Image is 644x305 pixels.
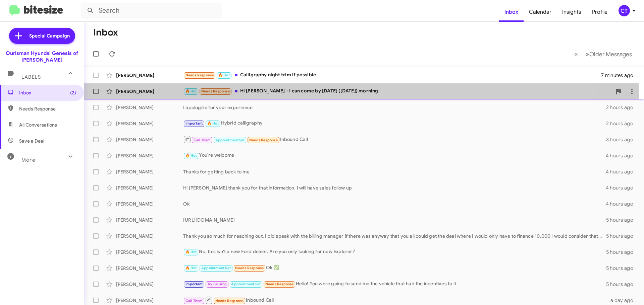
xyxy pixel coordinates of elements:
div: [URL][DOMAIN_NAME] [183,217,606,223]
span: Important [185,282,203,286]
span: 🔥 Hot [185,250,197,254]
span: 🔥 Hot [185,153,197,158]
div: 5 hours ago [606,233,639,239]
span: Needs Response [265,282,294,286]
span: Needs Response [201,89,230,93]
div: 4 hours ago [606,168,639,175]
div: 5 hours ago [606,265,639,272]
span: Appointment Set [215,138,245,142]
nav: Page navigation example [571,47,636,61]
div: a day ago [606,297,639,304]
button: CT [613,5,637,16]
div: 7 minutes ago [601,72,639,79]
a: Calendar [524,2,557,22]
button: Previous [570,47,582,61]
span: Appointment Set [231,282,261,286]
span: Needs Response [249,138,278,142]
span: Appointment Set [201,266,231,270]
div: 3 hours ago [606,136,639,143]
span: « [574,50,578,58]
div: 2 hours ago [606,104,639,111]
div: Inbound Call [183,135,606,144]
div: 4 hours ago [606,184,639,191]
div: 4 hours ago [606,201,639,207]
span: » [586,50,589,58]
div: 5 hours ago [606,249,639,255]
div: I apologize for your experience [183,104,606,111]
span: Older Messages [589,51,632,58]
div: Hi [PERSON_NAME] - I can come by [DATE] ([DATE]) morning. [183,87,612,95]
div: Hi [PERSON_NAME] thank you for that information. I will have sales follow up [183,184,606,191]
div: Calligraphy night trim if possible [183,71,601,79]
div: Ok [183,201,606,207]
a: Insights [557,2,587,22]
h1: Inbox [93,27,118,38]
span: 🔥 Hot [207,121,219,126]
input: Search [81,3,222,19]
span: Call Them [185,299,203,303]
span: Try Pausing [207,282,227,286]
span: 🔥 Hot [218,73,230,77]
div: Hybrid calligraphy [183,120,606,127]
div: 2 hours ago [606,120,639,127]
div: Inbound Call [183,296,606,304]
a: Inbox [499,2,524,22]
span: Important [185,121,203,126]
span: 🔥 Hot [185,266,197,270]
div: No, this isn't a new Ford dealer. Are you only looking for new Explorer? [183,248,606,256]
div: CT [619,5,630,16]
span: Special Campaign [29,32,70,39]
span: 🔥 Hot [185,89,197,93]
span: Call Them [194,138,211,142]
div: Thank you so much for reaching out. I did speak with the billing manager if there was anyway that... [183,233,606,239]
div: 4 hours ago [606,152,639,159]
div: You're welcome [183,152,606,159]
span: Needs Response [215,299,244,303]
div: 5 hours ago [606,281,639,288]
div: Hello! You were going to send me the vehicle that had the incentives to it [183,280,606,288]
span: Needs Response [235,266,264,270]
div: Ok ✅ [183,264,606,272]
button: Next [582,47,636,61]
span: Needs Response [185,73,214,77]
div: Thanks for getting back to me [183,168,606,175]
a: Profile [587,2,613,22]
div: 5 hours ago [606,217,639,223]
a: Special Campaign [9,28,75,44]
